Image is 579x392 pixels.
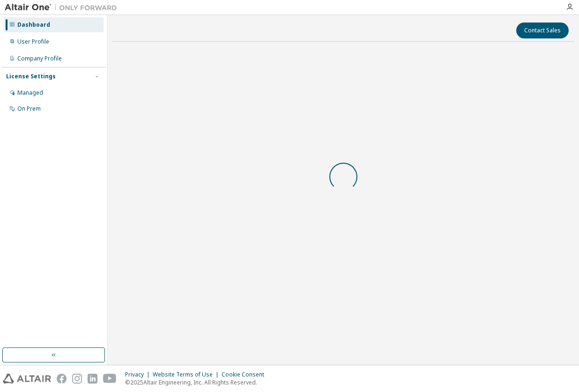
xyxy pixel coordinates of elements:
[222,371,270,378] div: Cookie Consent
[6,73,56,80] div: License Settings
[153,371,222,378] div: Website Terms of Use
[103,374,117,384] img: youtube.svg
[17,55,62,62] div: Company Profile
[17,38,49,45] div: User Profile
[57,374,67,384] img: facebook.svg
[5,3,122,12] img: Altair One
[125,371,153,378] div: Privacy
[125,378,270,386] p: © 2025 Altair Engineering, Inc. All Rights Reserved.
[17,21,50,29] div: Dashboard
[17,105,41,113] div: On Prem
[88,374,97,384] img: linkedin.svg
[17,89,43,97] div: Managed
[72,374,82,384] img: instagram.svg
[516,23,569,38] button: Contact Sales
[3,374,51,384] img: altair_logo.svg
